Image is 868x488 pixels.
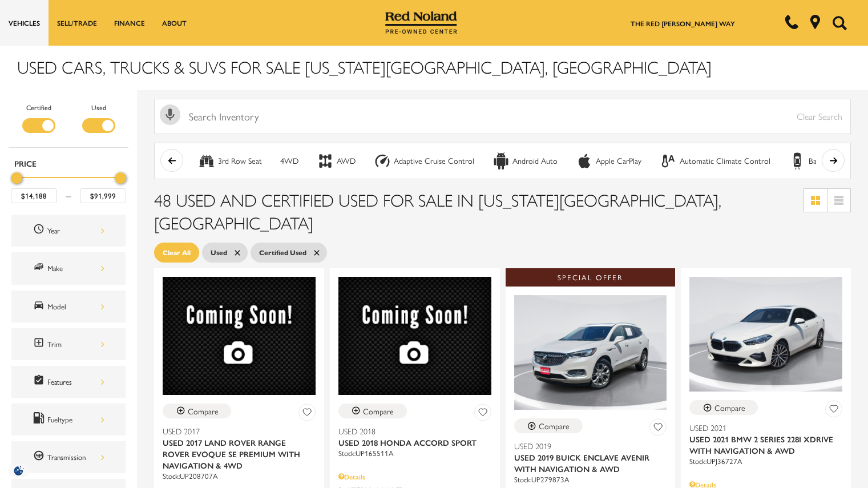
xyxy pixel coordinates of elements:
[163,404,231,418] button: Compare Vehicle
[188,406,219,416] div: Compare
[9,102,128,147] div: Filter by Vehicle Type
[317,152,334,170] div: AWD
[11,366,126,398] div: FeaturesFeatures
[825,400,842,421] button: Save Vehicle
[33,450,47,465] span: Transmission
[689,422,834,433] span: Used 2021
[11,404,126,435] div: FueltypeFueltype
[115,172,126,184] div: Maximum Price
[11,291,126,322] div: ModelModel
[512,156,558,166] div: Android Auto
[33,299,47,314] span: Model
[47,413,104,426] div: Fueltype
[486,149,564,173] button: Android AutoAndroid Auto
[474,404,491,425] button: Save Vehicle
[689,422,842,456] a: Used 2021Used 2021 BMW 2 Series 228i xDrive With Navigation & AWD
[337,156,356,166] div: AWD
[33,374,47,389] span: Features
[822,149,845,172] button: scroll right
[338,425,483,437] span: Used 2018
[660,152,677,170] div: Automatic Climate Control
[338,404,407,418] button: Compare Vehicle
[274,149,305,173] button: 4WD
[514,451,659,474] span: Used 2019 Buick Enclave Avenir With Navigation & AWD
[11,328,126,360] div: TrimTrim
[163,437,307,471] span: Used 2017 Land Rover Range Rover Evoque SE Premium With Navigation & 4WD
[689,400,758,415] button: Compare Vehicle
[363,406,394,416] div: Compare
[514,418,583,433] button: Compare Vehicle
[514,474,667,485] div: Stock : UP279873A
[47,376,104,388] div: Features
[47,262,104,275] div: Make
[160,149,183,172] button: scroll left
[163,425,307,437] span: Used 2017
[310,149,362,173] button: AWDAWD
[338,437,483,448] span: Used 2018 Honda Accord Sport
[6,465,32,477] section: Click to Open Cookie Consent Modal
[259,245,306,260] span: Certified Used
[689,433,834,456] span: Used 2021 BMW 2 Series 228i xDrive With Navigation & AWD
[47,451,104,463] div: Transmission
[385,15,457,27] a: Red Noland Pre-Owned
[394,156,474,166] div: Adaptive Cruise Control
[91,102,106,113] label: Used
[154,99,851,134] input: Search Inventory
[789,152,806,170] div: Backup Camera
[514,440,659,451] span: Used 2019
[338,448,491,458] div: Stock : UP165511A
[218,156,262,166] div: 3rd Row Seat
[26,102,51,113] label: Certified
[33,223,47,238] span: Year
[714,402,745,413] div: Compare
[47,224,104,237] div: Year
[11,215,126,247] div: YearYear
[160,104,180,125] svg: Click to toggle on voice search
[338,277,491,394] img: 2018 Honda Accord Sport
[33,261,47,276] span: Make
[649,418,667,439] button: Save Vehicle
[47,338,104,350] div: Trim
[385,11,457,34] img: Red Noland Pre-Owned
[809,156,859,166] div: Backup Camera
[163,245,191,260] span: Clear All
[338,471,491,482] div: Pricing Details - Used 2018 Honda Accord Sport
[280,156,298,166] div: 4WD
[11,188,57,203] input: Minimum
[631,18,735,29] a: The Red [PERSON_NAME] Way
[211,245,227,260] span: Used
[154,187,721,235] span: 48 Used and Certified Used for Sale in [US_STATE][GEOGRAPHIC_DATA], [GEOGRAPHIC_DATA]
[653,149,777,173] button: Automatic Climate ControlAutomatic Climate Control
[689,456,842,466] div: Stock : UPJ36727A
[298,404,316,425] button: Save Vehicle
[14,158,123,168] h5: Price
[163,471,316,481] div: Stock : UP208707A
[368,149,481,173] button: Adaptive Cruise ControlAdaptive Cruise Control
[539,421,570,431] div: Compare
[576,152,593,170] div: Apple CarPlay
[828,1,851,45] button: Open the search field
[192,149,268,173] button: 3rd Row Seat3rd Row Seat
[80,188,126,203] input: Maximum
[374,152,391,170] div: Adaptive Cruise Control
[47,300,104,313] div: Model
[11,441,126,473] div: TransmissionTransmission
[33,337,47,352] span: Trim
[492,152,510,170] div: Android Auto
[163,277,316,394] img: 2017 Land Rover Range Rover Evoque SE Premium
[11,172,22,184] div: Minimum Price
[338,425,491,448] a: Used 2018Used 2018 Honda Accord Sport
[6,465,32,477] img: Opt-Out Icon
[163,425,316,471] a: Used 2017Used 2017 Land Rover Range Rover Evoque SE Premium With Navigation & 4WD
[514,295,667,410] img: 2019 Buick Enclave Avenir
[514,440,667,474] a: Used 2019Used 2019 Buick Enclave Avenir With Navigation & AWD
[506,268,676,287] div: Special Offer
[198,152,215,170] div: 3rd Row Seat
[33,412,47,427] span: Fueltype
[570,149,648,173] button: Apple CarPlayApple CarPlay
[596,156,641,166] div: Apple CarPlay
[11,168,126,203] div: Price
[689,277,842,392] img: 2021 BMW 2 Series 228i xDrive
[11,252,126,284] div: MakeMake
[782,149,866,173] button: Backup CameraBackup Camera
